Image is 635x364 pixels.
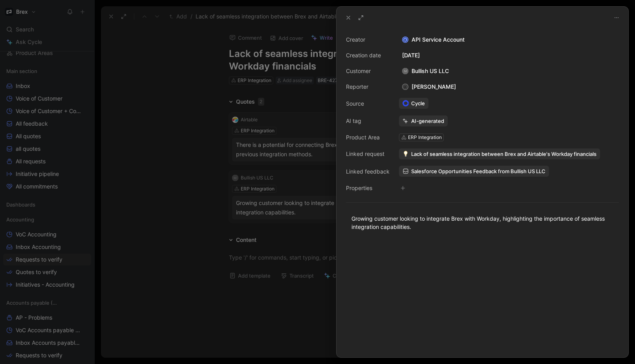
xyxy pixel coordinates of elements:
div: Product Area [346,133,390,142]
div: Linked request [346,149,390,159]
div: Linked feedback [346,167,390,176]
button: AI-generated [399,115,448,126]
div: M [402,68,408,74]
div: ERP Integration [408,134,442,141]
div: Growing customer looking to integrate Brex with Workday, highlighting the importance of seamless ... [351,214,613,231]
img: 💡 [403,151,409,157]
span: Lack of seamless integration between Brex and Airtable's Workday financials [411,150,597,157]
div: [DATE] [399,51,619,60]
button: 💡Lack of seamless integration between Brex and Airtable's Workday financials [399,148,600,159]
div: AI tag [346,116,390,126]
div: Creator [346,35,390,44]
div: Source [346,99,390,108]
div: AI-generated [411,117,444,124]
div: A [403,37,408,42]
span: Salesforce Opportunities Feedback from Bullish US LLC [411,168,545,175]
div: Customer [346,66,390,76]
div: Bullish US LLC [399,66,452,76]
a: Cycle [399,98,428,109]
div: [PERSON_NAME] [399,82,459,91]
div: Creation date [346,51,390,60]
div: API Service Account [399,35,619,44]
div: A [403,84,408,90]
a: Salesforce Opportunities Feedback from Bullish US LLC [399,166,549,177]
div: Properties [346,183,390,193]
div: Reporter [346,82,390,91]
